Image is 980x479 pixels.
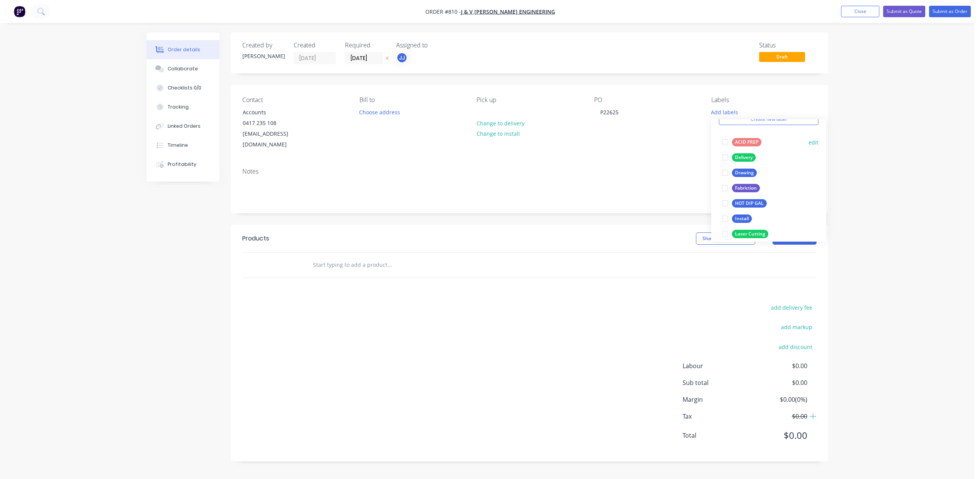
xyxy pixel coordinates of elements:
div: Products [242,234,269,243]
button: Submit as Quote [883,6,925,17]
div: Created by [242,42,284,49]
span: $0.00 [750,429,807,442]
button: Close [841,6,879,17]
button: Fabriction [719,183,763,193]
div: [PERSON_NAME] [242,52,284,60]
button: ACID PREP [719,137,764,148]
div: Created [294,42,336,49]
span: Total [683,431,751,440]
span: Order #810 - [425,8,461,15]
div: Contact [242,96,347,104]
button: Drawing [719,167,760,178]
span: Sub total [683,378,751,387]
div: Required [345,42,387,49]
button: Create new label [719,114,818,125]
div: Labels [711,96,816,104]
div: 0417 235 108 [243,118,306,128]
div: Tracking [168,104,189,110]
button: Laser Cutting [719,229,771,239]
span: Tax [683,412,751,421]
button: Change to install [472,128,524,139]
button: HOT DIP GAL [719,198,770,209]
button: Collaborate [147,59,219,78]
button: Install [719,213,755,224]
div: P22625 [594,107,625,118]
button: Linked Orders [147,117,219,136]
div: ACID PREP [732,138,761,146]
button: Add labels [707,107,742,117]
span: $0.00 [750,378,807,387]
div: Timeline [168,142,188,149]
button: add delivery fee [767,302,817,313]
button: Change to delivery [472,118,528,128]
div: Drawing [732,169,757,177]
div: Delivery [732,153,756,162]
span: $0.00 ( 0 %) [750,395,807,404]
div: Collaborate [168,65,198,72]
button: Order details [147,40,219,59]
div: Notes [242,168,817,175]
div: HOT DIP GAL [732,199,767,208]
div: PO [594,96,699,104]
span: $0.00 [750,361,807,370]
button: Tracking [147,97,219,117]
span: Draft [759,52,805,62]
div: [EMAIL_ADDRESS][DOMAIN_NAME] [243,128,306,150]
span: Labour [683,361,751,370]
button: JJ [396,52,408,63]
button: Submit as Order [929,6,971,17]
div: Linked Orders [168,123,201,130]
div: Bill to [359,96,464,104]
span: Margin [683,395,751,404]
button: Delivery [719,152,759,163]
button: Choose address [355,107,404,117]
div: Order details [168,46,200,53]
a: J & V [PERSON_NAME] ENGINEERING [461,8,555,15]
div: Laser Cutting [732,230,768,238]
div: Accounts0417 235 108[EMAIL_ADDRESS][DOMAIN_NAME] [236,107,313,150]
span: $0.00 [750,412,807,421]
button: add markup [777,322,817,332]
div: Accounts [243,107,306,118]
button: Profitability [147,155,219,174]
button: Timeline [147,136,219,155]
input: Start typing to add a product... [313,257,466,273]
div: Status [759,42,817,49]
div: Profitability [168,161,196,168]
button: add discount [775,341,817,352]
button: Checklists 0/0 [147,78,219,97]
button: edit [808,138,818,146]
div: Pick up [477,96,581,104]
img: Factory [14,6,25,17]
div: Checklists 0/0 [168,84,201,91]
button: Show / Hide columns [696,232,755,245]
div: Fabriction [732,184,760,192]
div: Assigned to [396,42,473,49]
div: Install [732,214,752,223]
